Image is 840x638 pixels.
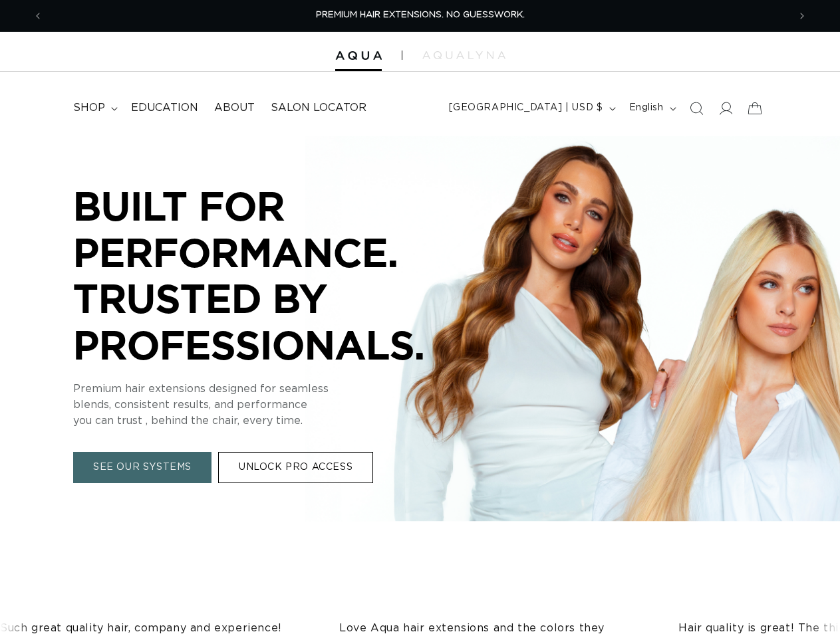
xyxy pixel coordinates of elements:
[73,101,105,115] span: shop
[73,397,472,413] p: blends, consistent results, and performance
[73,183,472,368] p: BUILT FOR PERFORMANCE. TRUSTED BY PROFESSIONALS.
[335,51,382,60] img: Aqua Hair Extensions
[316,11,525,19] span: PREMIUM HAIR EXTENSIONS. NO GUESSWORK.
[206,93,263,123] a: About
[629,101,664,115] span: English
[73,452,211,483] a: SEE OUR SYSTEMS
[123,93,206,123] a: Education
[621,96,682,121] button: English
[73,381,472,397] p: Premium hair extensions designed for seamless
[787,3,817,29] button: Next announcement
[441,96,621,121] button: [GEOGRAPHIC_DATA] | USD $
[73,413,472,429] p: you can trust , behind the chair, every time.
[422,51,505,59] img: aqualyna.com
[65,93,123,123] summary: shop
[214,101,255,115] span: About
[218,452,373,483] a: UNLOCK PRO ACCESS
[682,94,711,123] summary: Search
[263,93,374,123] a: Salon Locator
[271,101,366,115] span: Salon Locator
[449,101,603,115] span: [GEOGRAPHIC_DATA] | USD $
[131,101,198,115] span: Education
[23,3,53,29] button: Previous announcement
